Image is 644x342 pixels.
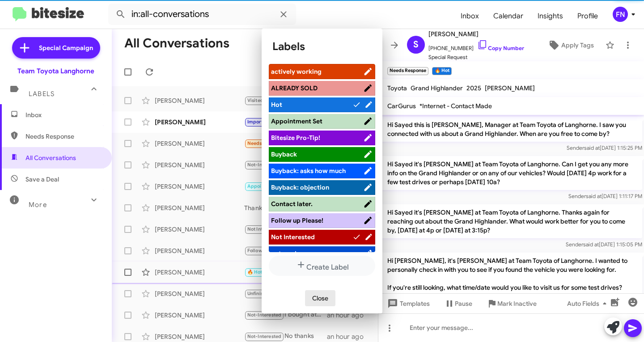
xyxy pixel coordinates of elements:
div: [PERSON_NAME] [155,225,244,234]
span: Inbox [453,3,486,29]
div: Team Toyota Langhorne [17,67,94,76]
p: Hi Sayed it's [PERSON_NAME] at Team Toyota of Langhorne. Can I get you any more info on the Grand... [380,156,642,190]
span: Mark Inactive [497,296,537,312]
span: actively working [271,68,322,76]
div: [PERSON_NAME] [155,289,244,298]
div: FN [613,7,628,22]
span: said at [583,241,599,248]
button: Create Label [269,256,375,276]
div: [PERSON_NAME] [155,332,244,341]
span: Buyback: objection [271,183,329,191]
div: [PERSON_NAME] [155,160,244,169]
span: Follow up Please! [271,216,323,224]
div: [PERSON_NAME] 3333 [244,138,317,148]
div: I bought at some other dealership [244,310,327,320]
div: We are not able to work a deal on vehicles at other dealerships.. We will be here if you have any... [244,95,317,106]
div: [PERSON_NAME] [155,96,244,105]
div: Price is too high, I am getting similar numbers for SE with same packages. Anyway thanks for the ... [244,224,327,234]
small: 🔥 Hot [432,67,451,75]
span: More [29,201,47,209]
button: Close [305,290,335,306]
span: Buyback [271,150,297,158]
span: Hot [271,101,282,109]
span: Labels [29,90,55,98]
span: Templates [386,296,430,312]
span: Important [247,119,271,125]
span: Follow up Please! [247,248,287,253]
span: Contact later. [271,200,313,208]
h1: Labels [272,39,372,54]
span: Not Interested [247,226,280,232]
span: Sender [DATE] 1:15:05 PM [566,241,642,248]
h1: All Conversations [124,36,229,51]
span: S [413,38,419,52]
span: Inbox [25,110,102,119]
small: Needs Response [387,67,428,75]
span: Grand Highlander [411,84,463,92]
div: [PERSON_NAME] [155,268,244,277]
span: Special Request [428,53,524,62]
div: [PERSON_NAME] [155,118,244,127]
span: 2025 [466,84,481,92]
span: Not-Interested [247,334,282,339]
div: [PERSON_NAME] [155,311,244,320]
a: Copy Number [477,45,524,51]
div: an hour ago [327,332,371,341]
p: Hi Sayed it's [PERSON_NAME] at Team Toyota of Langhorne. Thanks again for reaching out about the ... [380,204,642,238]
span: All Conversations [25,153,76,162]
span: Unfinished [247,291,272,296]
p: Hi Sayed this is [PERSON_NAME], Manager at Team Toyota of Langhorne. I saw you connected with us ... [380,117,642,142]
div: an hour ago [327,311,371,320]
span: Not-Interested [247,312,282,318]
span: Needs Response [25,132,102,141]
span: Profile [570,3,605,29]
span: Auto Fields [567,296,610,312]
div: We are expecting more in the next few weeks and the 2026 Rav4 models are expected near the new year. [244,245,327,256]
span: *Internet - Contact Made [419,102,492,110]
div: Liked “When you arrive, please head to the sales building…” [244,181,317,191]
span: CarGurus [387,102,416,110]
span: Buyback: asks how much [271,167,346,175]
span: [PERSON_NAME] [428,29,524,39]
div: Sure, so if there is a difference in the taxes for [US_STATE], you'll just have to pay the differ... [244,288,327,299]
span: Pause [455,296,472,312]
div: I'd be interested in this one 130881A ([URL][DOMAIN_NAME][US_VEHICLE_IDENTIFICATION_NUMBER]) [244,117,321,127]
span: Appointment Set [247,183,287,189]
span: not ready [271,249,300,258]
div: [PERSON_NAME] [155,246,244,255]
input: Search [108,4,296,25]
span: Sender [DATE] 1:11:17 PM [568,193,642,199]
span: Special Campaign [39,43,93,52]
span: Visited [247,97,263,103]
span: said at [584,144,600,151]
span: said at [586,193,602,199]
span: 🔥 Hot [247,269,263,275]
span: [PERSON_NAME] [485,84,535,92]
p: Hi [PERSON_NAME], it's [PERSON_NAME] at Team Toyota of Langhorne. I wanted to personally check in... [380,253,642,296]
div: No thanks [244,331,327,342]
span: Calendar [486,3,530,29]
span: Sender [DATE] 1:15:25 PM [567,144,642,151]
span: Not Interested [271,233,315,241]
span: ALREADY SOLD [271,84,318,92]
span: Save a Deal [25,175,59,184]
div: Saddly no since my inquiry turn out my cousin car died so he getting it. ty for your interest [244,160,317,170]
div: Thanks! [244,203,327,212]
span: Not-Interested [247,162,282,168]
span: Close [312,290,328,306]
span: Needs Response [247,140,285,146]
div: [PERSON_NAME] [155,182,244,191]
span: [PHONE_NUMBER] [428,39,524,53]
div: That sounds great! [DATE] works perfectly, the dealership is open until 8pm. [244,267,335,277]
span: Insights [530,3,570,29]
div: [PERSON_NAME] [155,139,244,148]
span: Appointment Set [271,117,322,125]
span: Bitesize Pro-Tip! [271,134,320,142]
span: Toyota [387,84,407,92]
span: Apply Tags [561,37,594,53]
div: [PERSON_NAME] [155,203,244,212]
